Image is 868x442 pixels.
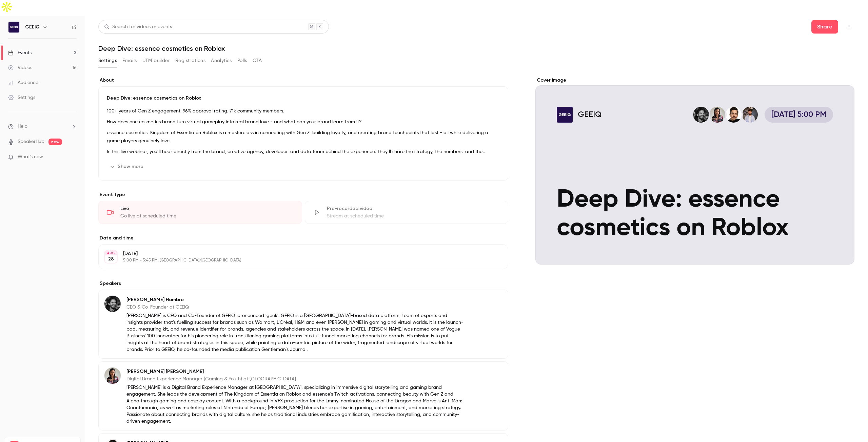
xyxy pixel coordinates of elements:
[123,250,472,257] p: [DATE]
[126,296,464,303] p: [PERSON_NAME] Hambro
[120,213,294,219] div: Go live at scheduled time
[104,296,121,312] img: Charles Hambro
[98,201,302,224] div: LiveGo live at scheduled time
[8,22,19,33] img: GEEIQ
[107,95,500,102] p: Deep Dive: essence cosmetics on Roblox
[98,280,508,287] label: Speakers
[142,55,170,66] button: UTM builder
[18,153,43,161] span: What's new
[123,258,472,263] p: 5:00 PM - 5:45 PM, [GEOGRAPHIC_DATA]/[GEOGRAPHIC_DATA]
[107,107,500,115] p: 100+ years of Gen Z engagement. 96% approval rating. 71k community members.
[18,138,44,145] a: SpeakerHub
[126,368,464,375] p: [PERSON_NAME] [PERSON_NAME]
[535,77,854,265] section: Cover image
[120,205,294,212] div: Live
[25,24,40,30] h6: GEEIQ
[122,55,137,66] button: Emails
[18,123,27,130] span: Help
[126,304,464,311] p: CEO & Co-Founder at GEEIQ
[98,191,508,198] p: Event type
[8,49,32,56] div: Events
[253,55,262,66] button: CTA
[126,376,464,382] p: Digital Brand Experience Manager (Gaming & Youth) at [GEOGRAPHIC_DATA]
[108,256,114,262] p: 28
[107,129,500,145] p: essence cosmetics’ Kingdom of Essentia on Roblox is a masterclass in connecting with Gen Z, build...
[98,361,508,430] div: Sara Apaza[PERSON_NAME] [PERSON_NAME]Digital Brand Experience Manager (Gaming & Youth) at [GEOGRA...
[305,201,509,224] div: Pre-recorded videoStream at scheduled time
[98,290,508,359] div: Charles Hambro[PERSON_NAME] HambroCEO & Co-Founder at GEEIQ[PERSON_NAME] is CEO and Co-Founder of...
[48,139,62,145] span: new
[327,205,500,212] div: Pre-recorded video
[8,94,35,101] div: Settings
[98,235,508,241] label: Date and time
[104,367,121,384] img: Sara Apaza
[211,55,232,66] button: Analytics
[104,23,172,30] div: Search for videos or events
[811,20,838,34] button: Share
[98,44,854,52] h1: Deep Dive: essence cosmetics on Roblox
[535,77,854,84] label: Cover image
[175,55,205,66] button: Registrations
[8,79,38,86] div: Audience
[8,123,77,130] li: help-dropdown-opener
[107,148,500,156] p: In this live webinar, you’ll hear directly from the brand, creative agency, developer, and data t...
[107,161,147,172] button: Show more
[8,64,32,71] div: Videos
[107,118,500,126] p: How does one cosmetics brand turn virtual gameplay into real brand love - and what can your brand...
[105,251,117,255] div: AUG
[237,55,247,66] button: Polls
[98,77,508,84] label: About
[126,312,464,353] p: [PERSON_NAME] is CEO and Co-Founder of GEEIQ, pronounced 'geek'. GEEIQ is a [GEOGRAPHIC_DATA]-bas...
[126,384,464,425] p: [PERSON_NAME] is a Digital Brand Experience Manager at [GEOGRAPHIC_DATA], specializing in immersi...
[98,55,117,66] button: Settings
[327,213,500,219] div: Stream at scheduled time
